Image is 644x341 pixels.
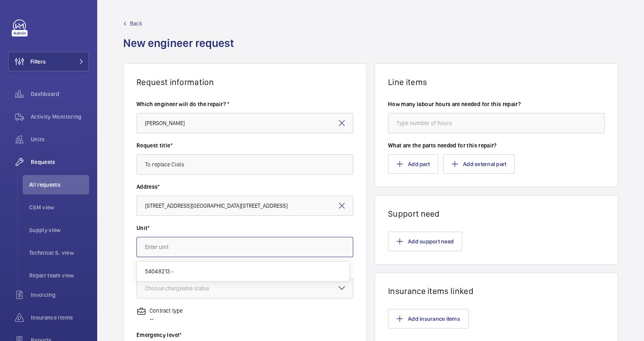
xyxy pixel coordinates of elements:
[388,141,605,149] label: What are the parts needed for this repair?
[149,307,183,315] p: Contract type
[388,209,605,219] h1: Support need
[31,135,89,143] span: Units
[136,196,353,216] input: Enter address
[136,113,353,133] input: Select engineer
[443,154,515,174] button: Add external part
[8,52,89,71] button: Filters
[29,249,89,257] span: Technical S. view
[130,19,142,28] span: Back
[136,224,353,232] label: Unit*
[145,284,230,292] div: Choose chargeable status
[29,271,89,279] span: Repair team view
[388,154,438,174] button: Add part
[31,158,89,166] span: Requests
[29,226,89,234] span: Supply view
[136,154,353,175] input: Type request title
[31,313,89,322] span: Insurance items
[388,286,605,296] h1: Insurance items linked
[136,331,353,339] label: Emergency level*
[29,181,89,189] span: All requests
[123,36,239,64] h1: New engineer request
[31,113,89,121] span: Activity Monitoring
[136,183,353,191] label: Address*
[388,232,462,251] button: Add support need
[136,237,353,257] input: Enter unit
[388,113,605,133] input: Type number of hours
[388,77,605,87] h1: Line items
[149,315,183,323] p: --
[29,203,89,211] span: CSM view
[136,77,353,87] h1: Request information
[145,267,174,275] span: 54048213 -
[136,100,353,108] label: Which engineer will do the repair? *
[30,58,46,66] span: Filters
[31,291,89,299] span: Invoicing
[388,309,469,328] button: Add insurance items
[136,141,353,149] label: Request title*
[31,90,89,98] span: Dashboard
[388,100,605,108] label: How many labour hours are needed for this repair?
